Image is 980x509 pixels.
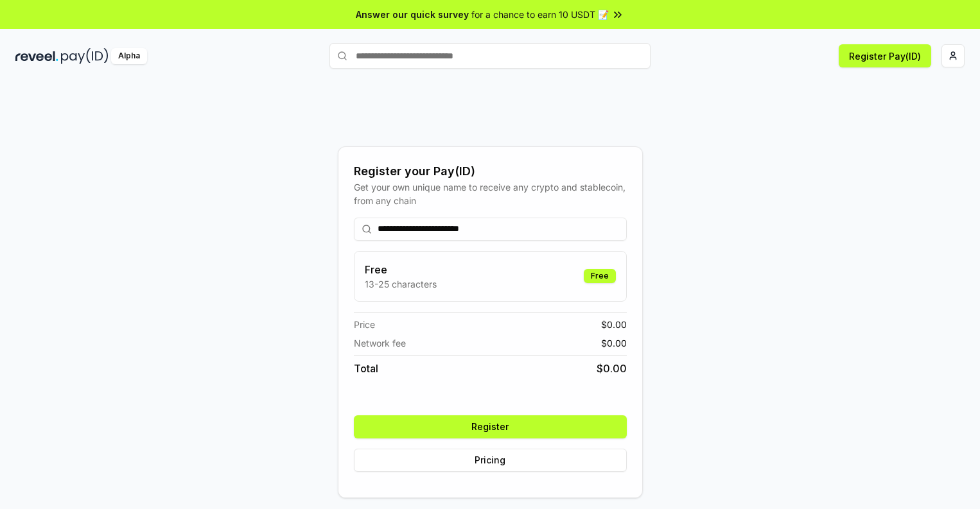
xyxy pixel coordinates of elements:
[839,44,931,67] button: Register Pay(ID)
[584,269,616,283] div: Free
[354,415,627,438] button: Register
[15,48,58,64] img: reveel_dark
[354,449,627,472] button: Pricing
[111,48,147,64] div: Alpha
[597,361,627,376] span: $ 0.00
[354,180,627,207] div: Get your own unique name to receive any crypto and stablecoin, from any chain
[471,8,609,21] span: for a chance to earn 10 USDT 📝
[365,262,437,277] h3: Free
[601,336,627,350] span: $ 0.00
[354,162,627,180] div: Register your Pay(ID)
[356,8,469,21] span: Answer our quick survey
[61,48,109,64] img: pay_id
[601,318,627,331] span: $ 0.00
[354,361,378,376] span: Total
[354,336,406,350] span: Network fee
[365,277,437,291] p: 13-25 characters
[354,318,375,331] span: Price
